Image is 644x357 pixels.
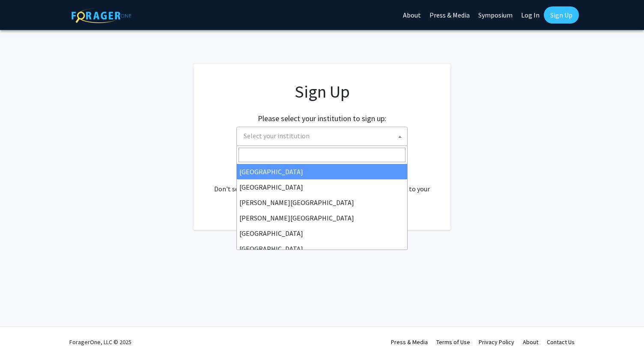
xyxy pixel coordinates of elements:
span: Select your institution [236,127,408,146]
li: [GEOGRAPHIC_DATA] [237,226,407,241]
li: [GEOGRAPHIC_DATA] [237,241,407,256]
a: Privacy Policy [479,338,514,346]
li: [PERSON_NAME][GEOGRAPHIC_DATA] [237,195,407,210]
li: [PERSON_NAME][GEOGRAPHIC_DATA] [237,210,407,226]
a: Terms of Use [436,338,470,346]
li: [GEOGRAPHIC_DATA] [237,164,407,179]
div: ForagerOne, LLC © 2025 [69,327,131,357]
div: Already have an account? . Don't see your institution? about bringing ForagerOne to your institut... [211,163,433,204]
li: [GEOGRAPHIC_DATA] [237,179,407,195]
a: Press & Media [391,338,428,346]
input: Search [239,148,405,162]
h2: Please select your institution to sign up: [258,114,386,123]
a: Sign Up [544,6,579,24]
span: Select your institution [240,127,407,145]
img: ForagerOne Logo [72,8,131,23]
h1: Sign Up [211,81,433,102]
a: About [523,338,538,346]
span: Select your institution [244,131,310,140]
a: Contact Us [547,338,575,346]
